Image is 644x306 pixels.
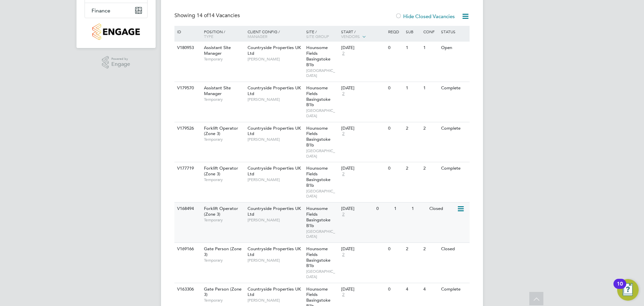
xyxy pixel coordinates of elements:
[410,203,427,215] div: 1
[248,217,303,223] span: [PERSON_NAME]
[422,26,439,37] div: Conf
[306,85,330,108] span: Hounsome Fields Basingstoke B1b
[422,243,439,255] div: 2
[439,162,469,175] div: Complete
[404,283,422,296] div: 4
[422,82,439,94] div: 1
[204,286,241,298] span: Gate Person (Zone 3)
[439,243,469,255] div: Closed
[386,26,404,37] div: Reqd
[306,125,330,148] span: Hounsome Fields Basingstoke B1b
[204,137,244,142] span: Temporary
[248,85,301,96] span: Countryside Properties UK Ltd
[199,26,246,42] div: Position /
[341,206,373,212] div: [DATE]
[386,283,404,296] div: 0
[92,7,110,14] span: Finance
[306,45,330,68] span: Hounsome Fields Basingstoke B1b
[422,122,439,135] div: 2
[386,162,404,175] div: 0
[248,125,301,137] span: Countryside Properties UK Ltd
[341,252,345,258] span: 2
[375,203,392,215] div: 0
[306,68,338,78] span: [GEOGRAPHIC_DATA]
[404,82,422,94] div: 1
[341,166,385,171] div: [DATE]
[617,279,639,301] button: Open Resource Center, 10 new notifications
[439,283,469,296] div: Complete
[175,283,199,296] div: V163306
[92,24,140,40] img: countryside-properties-logo-retina.png
[246,26,305,42] div: Client Config /
[341,131,345,137] span: 2
[248,298,303,303] span: [PERSON_NAME]
[175,203,199,215] div: V168494
[341,34,360,39] span: Vendors
[197,12,240,19] span: 14 Vacancies
[204,85,231,96] span: Assistant Site Manager
[404,243,422,255] div: 2
[386,122,404,135] div: 0
[85,3,147,18] button: Finance
[341,51,345,56] span: 2
[248,137,303,142] span: [PERSON_NAME]
[341,212,345,217] span: 2
[341,292,345,298] span: 2
[204,246,241,257] span: Gate Person (Zone 3)
[248,258,303,263] span: [PERSON_NAME]
[175,82,199,94] div: V179570
[248,45,301,56] span: Countryside Properties UK Ltd
[392,203,410,215] div: 1
[175,26,199,37] div: ID
[306,108,338,118] span: [GEOGRAPHIC_DATA]
[248,286,301,298] span: Countryside Properties UK Ltd
[85,24,148,40] a: Go to home page
[175,162,199,175] div: V177719
[204,165,238,177] span: Forklift Operator (Zone 3)
[248,206,301,217] span: Countryside Properties UK Ltd
[248,34,267,39] span: Manager
[306,34,329,39] span: Site Group
[197,12,209,19] span: 14 of
[204,298,244,303] span: Temporary
[386,82,404,94] div: 0
[175,42,199,54] div: V180953
[248,177,303,182] span: [PERSON_NAME]
[204,56,244,62] span: Temporary
[102,56,130,69] a: Powered byEngage
[111,56,130,62] span: Powered by
[204,217,244,223] span: Temporary
[248,246,301,257] span: Countryside Properties UK Ltd
[422,283,439,296] div: 4
[204,258,244,263] span: Temporary
[204,125,238,137] span: Forklift Operator (Zone 3)
[617,284,623,293] div: 10
[248,165,301,177] span: Countryside Properties UK Ltd
[341,246,385,252] div: [DATE]
[404,42,422,54] div: 1
[306,188,338,199] span: [GEOGRAPHIC_DATA]
[341,85,385,91] div: [DATE]
[341,171,345,177] span: 2
[341,91,345,97] span: 2
[204,206,238,217] span: Forklift Operator (Zone 3)
[439,122,469,135] div: Complete
[306,229,338,239] span: [GEOGRAPHIC_DATA]
[439,26,469,37] div: Status
[341,126,385,131] div: [DATE]
[341,45,385,51] div: [DATE]
[306,246,330,269] span: Hounsome Fields Basingstoke B1b
[248,97,303,102] span: [PERSON_NAME]
[439,82,469,94] div: Complete
[306,206,330,228] span: Hounsome Fields Basingstoke B1b
[386,42,404,54] div: 0
[404,26,422,37] div: Sub
[422,162,439,175] div: 2
[306,148,338,159] span: [GEOGRAPHIC_DATA]
[248,56,303,62] span: [PERSON_NAME]
[428,203,457,215] div: Closed
[439,42,469,54] div: Open
[204,97,244,102] span: Temporary
[306,165,330,188] span: Hounsome Fields Basingstoke B1b
[386,243,404,255] div: 0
